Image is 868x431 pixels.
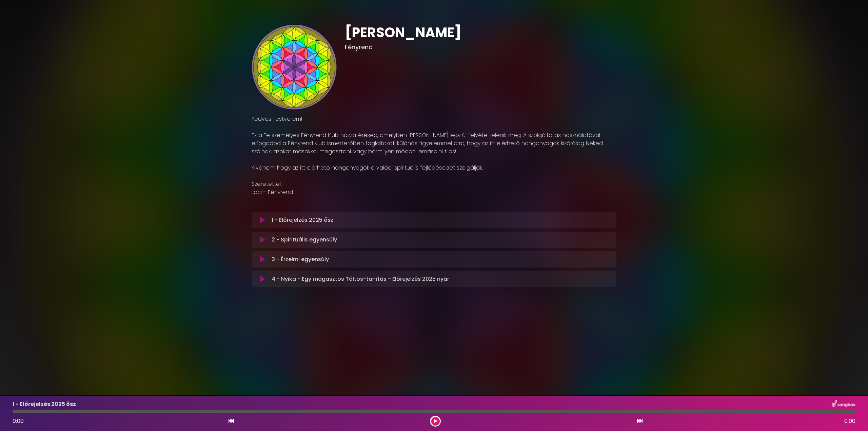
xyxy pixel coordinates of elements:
h3: Fényrend [345,43,616,51]
p: Kedves Testvérem! Ez a Te személyes Fényrend Klub hozzáférésed, amelyben [PERSON_NAME] egy új fel... [252,115,616,196]
img: tZdHPxKtS5WkpfQ2P9l4 [252,24,337,110]
p: 4 - Nyika - Egy magasztos Táltos-tanítás - Előrejelzés 2025 nyár [272,275,449,283]
p: 2 - Spirituális egyensúly [272,236,337,244]
p: 3 - Érzelmi egyensúly [272,255,329,263]
p: 1 - Előrejelzés 2025 ősz [272,216,333,224]
h1: [PERSON_NAME] [345,24,616,41]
